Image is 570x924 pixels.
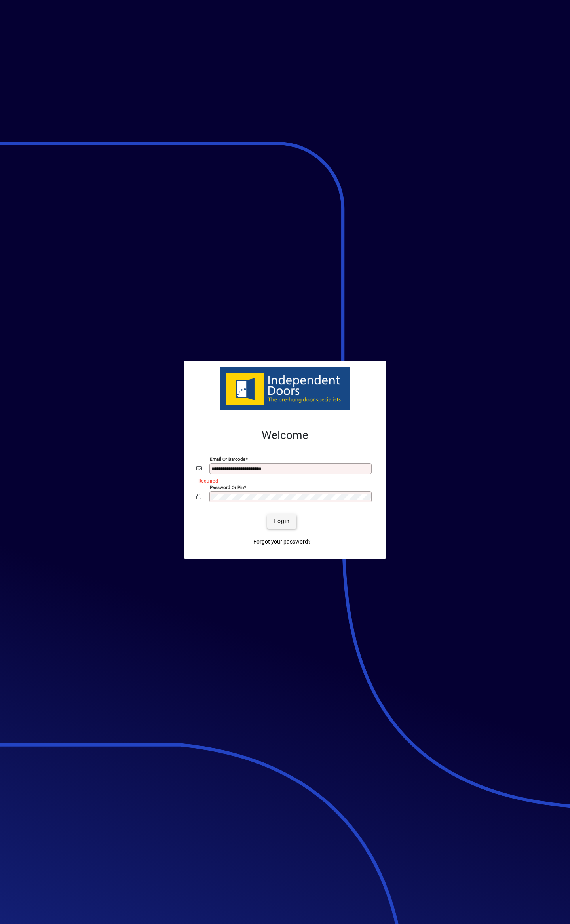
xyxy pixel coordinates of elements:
[253,538,311,546] span: Forgot your password?
[250,535,314,549] a: Forgot your password?
[210,484,244,490] mat-label: Password or Pin
[198,476,367,485] mat-error: Required
[267,514,296,529] button: Login
[196,429,374,442] h2: Welcome
[274,517,290,525] span: Login
[210,456,245,462] mat-label: Email or Barcode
